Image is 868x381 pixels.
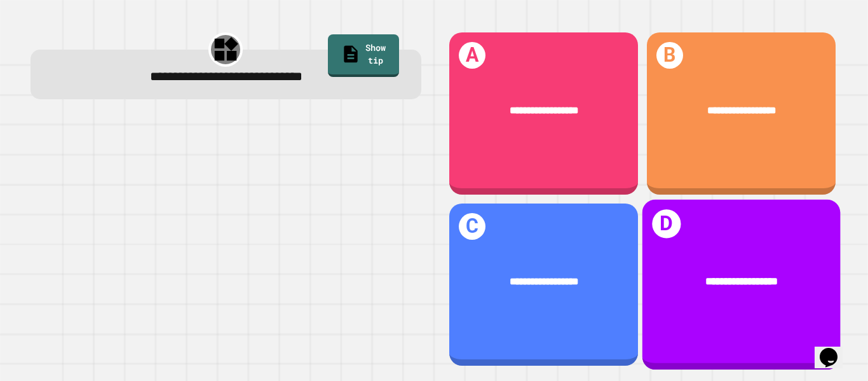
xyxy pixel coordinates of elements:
[652,209,681,238] h1: D
[815,330,855,368] iframe: chat widget
[656,42,684,69] h1: B
[328,34,399,77] a: Show tip
[459,42,486,69] h1: A
[459,213,486,240] h1: C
